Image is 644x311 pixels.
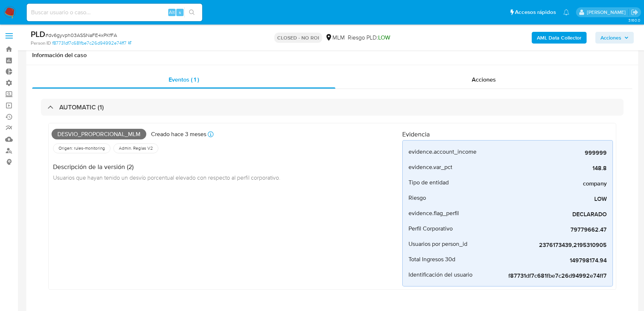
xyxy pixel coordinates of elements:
[118,145,154,151] span: Admin. Reglas V2
[52,40,131,46] a: f87731df7c681fbe7c26d94992e74ff7
[274,33,322,43] p: CLOSED - NO ROI
[532,32,587,44] button: AML Data Collector
[537,32,581,44] b: AML Data Collector
[595,32,634,44] button: Acciones
[53,163,280,171] h4: Descripción de la versión (2)
[631,8,639,16] a: Salir
[587,9,628,16] p: sandra.chabay@mercadolibre.com
[151,130,206,138] p: Creado hace 3 meses
[515,8,556,16] span: Accesos rápidos
[41,99,624,116] div: AUTOMATIC (1)
[52,129,146,140] span: Desvio_proporcional_mlm
[472,75,496,84] span: Acciones
[563,9,569,15] a: Notificaciones
[59,103,104,111] h3: AUTOMATIC (1)
[45,31,117,39] span: # dv6gyvph03ASSNaFE4xPKfFA
[32,52,632,59] h1: Información del caso
[27,8,202,17] input: Buscar usuario o caso...
[348,34,390,42] span: Riesgo PLD:
[169,75,199,84] span: Eventos ( 1 )
[325,34,345,42] div: MLM
[378,33,390,42] span: LOW
[169,9,175,16] span: Alt
[58,145,106,151] span: Origen: rules-monitoring
[179,9,181,16] span: s
[53,173,280,181] span: Usuarios que hayan tenido un desvío porcentual elevado con respecto al perfil corporativo.
[600,32,621,44] span: Acciones
[184,7,199,18] button: search-icon
[31,40,51,46] b: Person ID
[31,28,45,40] b: PLD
